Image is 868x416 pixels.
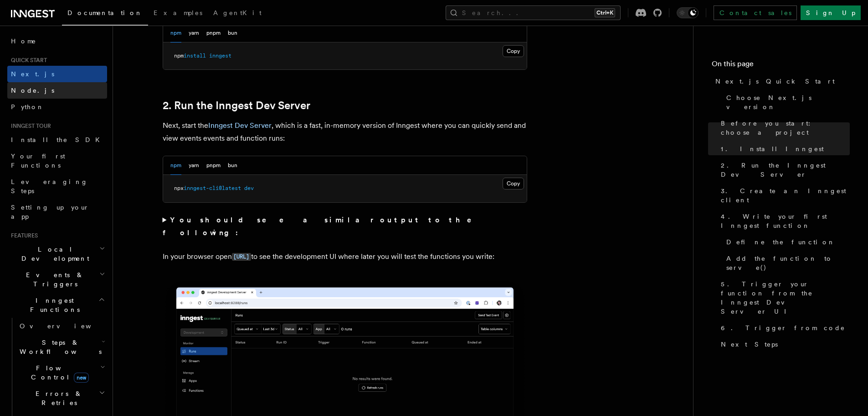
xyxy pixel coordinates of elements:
a: AgentKit [208,3,267,25]
button: Flow Controlnew [16,360,107,385]
span: Examples [154,9,202,16]
button: bun [228,156,237,175]
a: Add the function to serve() [723,250,850,276]
a: Overview [16,318,107,334]
p: In your browser open to see the development UI where later you will test the functions you write: [163,250,527,263]
button: Toggle dark mode [677,7,699,18]
span: inngest-cli@latest [184,185,241,191]
span: npx [174,185,184,191]
a: Documentation [62,3,148,26]
span: dev [244,185,254,191]
button: Search...Ctrl+K [446,5,621,20]
a: Your first Functions [7,148,107,174]
span: Steps & Workflows [16,338,102,356]
a: Choose Next.js version [723,90,850,115]
a: 1. Install Inngest [717,141,850,157]
button: Events & Triggers [7,267,107,292]
span: Define the function [726,237,835,247]
a: Before you start: choose a project [717,115,850,141]
span: Flow Control [16,363,100,382]
a: 6. Trigger from code [717,320,850,336]
span: Next.js [11,70,54,78]
span: Before you start: choose a project [721,119,850,137]
span: 1. Install Inngest [721,144,824,153]
a: 4. Write your first Inngest function [717,208,850,234]
h4: On this page [712,58,850,73]
span: Home [11,37,36,46]
span: Events & Triggers [7,270,99,289]
strong: You should see a similar output to the following: [163,216,485,237]
span: 2. Run the Inngest Dev Server [721,161,850,179]
span: Inngest Functions [7,296,98,314]
span: Features [7,232,38,239]
span: Local Development [7,245,99,263]
span: Next Steps [721,340,778,349]
button: Copy [503,45,524,57]
span: 5. Trigger your function from the Inngest Dev Server UI [721,279,850,316]
a: Contact sales [714,5,797,20]
span: Documentation [67,9,143,16]
span: Install the SDK [11,136,105,143]
button: bun [228,24,237,42]
button: Local Development [7,241,107,267]
span: new [74,373,89,383]
a: 3. Create an Inngest client [717,183,850,208]
a: Define the function [723,234,850,250]
code: [URL] [232,253,251,261]
a: Home [7,33,107,49]
span: install [184,53,206,59]
span: Python [11,103,44,111]
a: [URL] [232,252,251,261]
button: pnpm [206,156,221,175]
button: Steps & Workflows [16,334,107,360]
a: Leveraging Steps [7,174,107,199]
span: Quick start [7,57,47,64]
span: Leveraging Steps [11,178,88,195]
span: Next.js Quick Start [715,77,835,86]
span: npm [174,53,184,59]
span: Overview [20,322,113,330]
button: Errors & Retries [16,385,107,411]
a: 5. Trigger your function from the Inngest Dev Server UI [717,276,850,320]
a: Inngest Dev Server [208,121,272,130]
span: Node.js [11,87,54,94]
button: npm [170,156,181,175]
button: Inngest Functions [7,292,107,318]
span: 3. Create an Inngest client [721,186,850,205]
button: pnpm [206,24,221,42]
span: Your first Functions [11,153,65,169]
button: Copy [503,178,524,190]
span: Setting up your app [11,204,89,220]
span: Add the function to serve() [726,254,850,272]
a: Install the SDK [7,132,107,148]
span: 6. Trigger from code [721,323,845,332]
button: yarn [189,156,199,175]
a: Sign Up [801,5,861,20]
span: Errors & Retries [16,389,99,407]
button: npm [170,24,181,42]
kbd: Ctrl+K [595,8,615,17]
a: Next Steps [717,336,850,353]
span: Inngest tour [7,122,51,130]
span: 4. Write your first Inngest function [721,212,850,230]
span: Choose Next.js version [726,93,850,111]
button: yarn [189,24,199,42]
a: Next.js [7,66,107,82]
a: Setting up your app [7,199,107,225]
a: 2. Run the Inngest Dev Server [717,157,850,183]
a: Examples [148,3,208,25]
a: Node.js [7,82,107,99]
a: Next.js Quick Start [712,73,850,90]
a: Python [7,99,107,115]
a: 2. Run the Inngest Dev Server [163,99,310,112]
p: Next, start the , which is a fast, in-memory version of Inngest where you can quickly send and vi... [163,119,527,145]
span: AgentKit [213,9,262,16]
span: inngest [209,53,231,59]
summary: You should see a similar output to the following: [163,214,527,239]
